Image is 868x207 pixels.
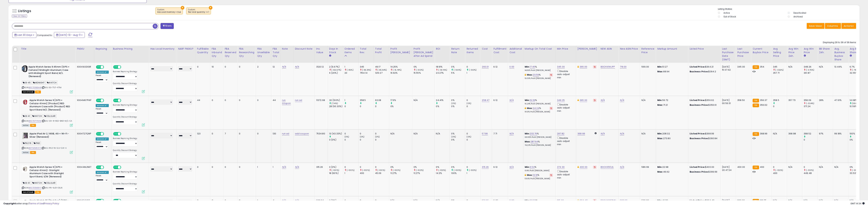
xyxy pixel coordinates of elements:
[525,77,553,80] p: 19.09% Profit [PERSON_NAME]
[620,47,638,51] div: New ASIN Price
[467,65,480,68] div: 0
[557,69,573,79] div: Disable auto adjust min
[77,99,92,102] div: X004M67FWF
[96,99,101,102] span: ON
[59,33,81,37] span: [DATE]-13 - Aug-11
[788,47,801,58] div: Avg Win Price 24h.
[18,9,31,13] h5: Listings
[360,65,374,68] div: 345
[329,99,343,102] div: 30 (100%)
[96,47,110,51] div: Repricing
[12,32,36,38] button: Last 30 Days
[257,65,269,68] div: 2
[295,47,313,51] div: Discount Note
[804,47,816,54] div: Avg Win Price
[834,47,847,61] div: Avg. Business Buybox Share
[35,91,41,93] span: FBA
[344,47,357,54] div: Ordered Items
[181,6,184,10] button: ×
[329,54,331,57] small: Days In Stock.
[22,65,73,93] div: ASIN:
[29,86,41,89] a: B0CTD9B3HB
[509,132,513,135] a: N/A
[43,114,57,118] span: CELLULAR
[525,69,553,72] p: 14.86% Profit [PERSON_NAME]
[113,104,138,106] label: Business Repricing Strategy:
[620,165,624,169] a: N/A
[362,69,371,71] small: (-95.18%)
[557,103,573,113] div: Disable auto adjust min
[451,65,465,68] div: 0%
[390,71,412,75] div: 16.92%
[690,99,718,102] div: $356.62
[467,102,471,105] small: (0%)
[834,65,846,68] div: 13.44%
[282,165,286,169] a: N/A
[806,102,814,105] small: (-3.54%)
[113,70,138,73] label: Business Repricing Strategy:
[760,65,764,68] span: 354
[160,23,174,29] button: Filters
[12,14,27,18] div: Clear All Filters
[760,99,767,102] span: 356.37
[451,71,465,75] div: 5%
[390,47,411,54] div: Profit [PERSON_NAME]
[788,99,800,102] div: 357.73
[29,186,41,189] a: B0CTD988Y7
[32,81,46,85] span: MIDNIGHT
[316,65,325,68] div: 3120.12
[482,47,491,51] div: Cost
[690,65,718,68] div: $364.21
[360,47,372,54] div: Total Rev.
[438,69,447,71] small: (-18.74%)
[850,71,863,75] div: 32.55%
[530,132,537,135] a: 232.76
[690,103,718,107] div: $356.61
[525,65,530,68] b: Min:
[657,70,663,73] strong: Max:
[149,46,177,63] th: CSV column name: cust_attr_2_Has Local Inventory
[22,99,29,106] img: 41s5QbbHpzL._SL40_.jpg
[31,114,43,118] span: WATCH
[46,81,58,85] span: WATCH
[493,47,507,54] div: Fulfillment Cost
[113,82,138,85] label: Quantity Discount Strategy:
[523,46,556,63] th: The percentage added to the cost of goods (COGS) that forms the calculator for Min & Max prices.
[482,165,489,169] a: 315.26
[525,74,526,76] i: This overrides the store level max markup for this listing
[331,102,338,105] small: (7.14%)
[773,65,787,68] div: 345
[557,132,564,135] a: 297.82
[690,70,708,73] b: Business Price:
[209,6,212,10] button: ×
[96,74,109,82] div: Preset:
[188,11,209,13] div: fba total quantity >= 1
[533,73,539,77] a: 23.59
[793,11,806,14] label: Deactivated
[773,99,787,102] div: 358.5
[113,47,147,51] div: Business Pricing
[724,11,730,14] label: Active
[113,149,138,152] label: Quantity Discount Strategy:
[850,54,852,57] small: Avg BB Share.
[414,47,433,58] div: Profit [PERSON_NAME] After Ad Spend
[775,69,784,71] small: (-3.55%)
[657,65,662,68] strong: Min:
[641,65,653,68] div: 569.00
[580,165,587,169] a: 400.00
[42,120,72,122] span: | SKU: S9-41-RED-BND-M/L-CA
[295,99,302,102] a: run ad
[393,69,401,71] small: (-15.78%)
[96,66,101,69] span: ON
[804,99,817,102] div: 358.09
[724,15,736,18] label: Out of Stock
[690,99,705,102] b: Listed Price:
[436,99,450,102] div: 24.41%
[482,132,488,135] a: 57.96
[525,107,553,113] div: %
[282,65,286,69] a: N/A
[44,202,59,205] a: Privacy Policy
[525,73,553,80] div: %
[533,173,538,177] a: 13.19
[295,132,309,135] a: add coupon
